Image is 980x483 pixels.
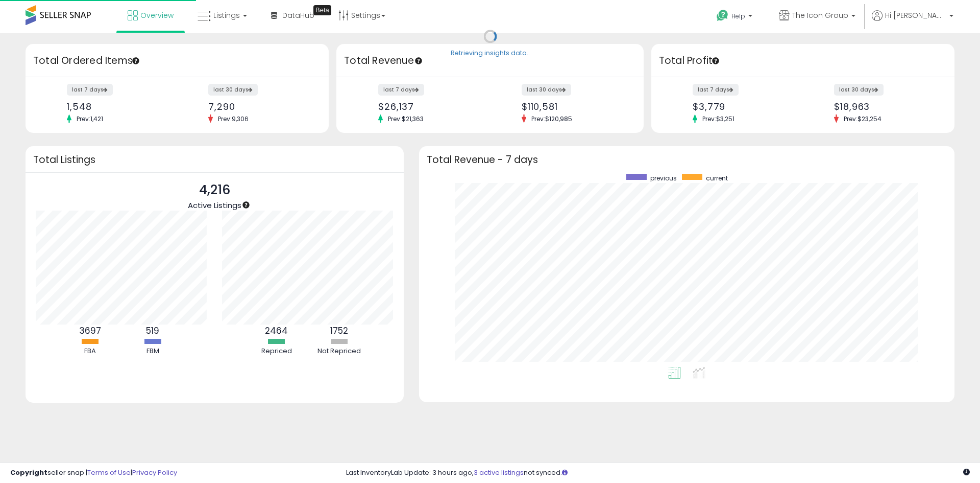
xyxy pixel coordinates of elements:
span: Active Listings [188,200,241,211]
span: Prev: 9,306 [213,114,254,123]
span: Prev: $120,985 [526,114,577,123]
span: Prev: 1,421 [71,114,108,123]
b: 3697 [79,325,101,337]
label: last 7 days [378,84,424,96]
h3: Total Revenue [344,54,636,68]
div: Not Repriced [309,347,370,356]
a: Hi [PERSON_NAME] [872,10,953,33]
div: 1,548 [67,101,169,112]
label: last 30 days [208,84,258,96]
div: FBA [59,347,120,356]
div: Tooltip anchor [711,56,720,65]
div: $3,779 [693,101,795,112]
div: $110,581 [522,101,626,112]
span: DataHub [282,10,314,20]
div: Retrieving insights data.. [451,49,530,58]
b: 519 [146,325,159,337]
span: current [706,174,728,182]
label: last 7 days [693,84,739,96]
span: Listings [213,10,240,20]
span: Help [731,12,745,20]
div: 7,290 [208,101,311,112]
h3: Total Profit [659,54,947,68]
h3: Total Listings [33,156,396,164]
b: 1752 [330,325,348,337]
p: 4,216 [188,180,241,200]
h3: Total Ordered Items [33,54,321,68]
i: Get Help [716,9,729,22]
div: $26,137 [378,101,482,112]
label: last 30 days [834,84,884,96]
div: $18,963 [834,101,937,112]
label: last 7 days [67,84,113,96]
a: Help [708,2,763,33]
span: The Icon Group [792,10,848,20]
div: Repriced [246,347,307,356]
span: Prev: $21,363 [383,114,429,123]
div: Tooltip anchor [414,56,423,65]
div: FBM [122,347,183,356]
span: Prev: $3,251 [697,114,740,123]
div: Tooltip anchor [241,200,251,210]
span: Prev: $23,254 [839,114,887,123]
div: Tooltip anchor [313,5,331,15]
b: 2464 [265,325,288,337]
label: last 30 days [522,84,571,96]
div: Tooltip anchor [131,56,140,65]
span: previous [650,174,677,182]
h3: Total Revenue - 7 days [427,156,947,164]
span: Hi [PERSON_NAME] [885,10,946,20]
span: Overview [140,10,174,20]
